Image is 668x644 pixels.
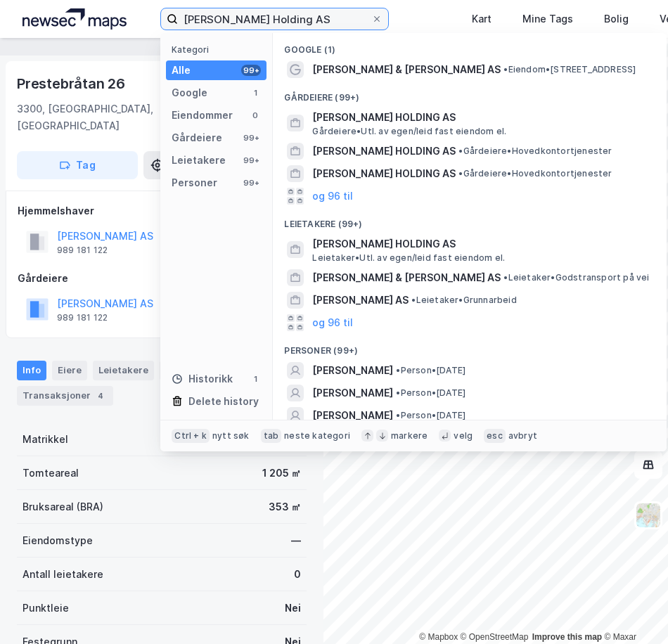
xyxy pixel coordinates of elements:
[23,600,69,617] div: Punktleie
[312,165,456,182] span: [PERSON_NAME] HOLDING AS
[172,129,222,146] div: Gårdeiere
[396,387,400,398] span: •
[17,101,227,134] div: 3300, [GEOGRAPHIC_DATA], [GEOGRAPHIC_DATA]
[291,532,301,549] div: —
[188,393,259,410] div: Delete history
[94,389,108,403] div: 4
[532,632,602,642] a: Improve this map
[57,312,108,323] div: 989 181 122
[294,566,301,583] div: 0
[250,87,261,98] div: 1
[241,65,261,76] div: 99+
[273,207,667,233] div: Leietakere (99+)
[262,465,301,482] div: 1 205 ㎡
[250,373,261,385] div: 1
[273,334,667,359] div: Personer (99+)
[23,498,103,515] div: Bruksareal (BRA)
[250,110,261,121] div: 0
[23,8,127,30] img: logo.a4113a55bc3d86da70a041830d287a7e.svg
[172,84,207,101] div: Google
[503,272,508,283] span: •
[458,168,463,179] span: •
[52,361,87,380] div: Eiere
[23,532,93,549] div: Eiendomstype
[172,152,226,169] div: Leietakere
[411,295,516,306] span: Leietaker • Grunnarbeid
[23,431,68,448] div: Matrikkel
[261,429,282,443] div: tab
[312,188,353,205] button: og 96 til
[312,407,393,424] span: [PERSON_NAME]
[269,498,301,515] div: 353 ㎡
[172,44,266,55] div: Kategori
[458,146,612,157] span: Gårdeiere • Hovedkontortjenester
[18,202,306,219] div: Hjemmelshaver
[604,11,629,27] div: Bolig
[17,386,113,406] div: Transaksjoner
[17,72,128,95] div: Prestebråtan 26
[57,245,108,256] div: 989 181 122
[241,155,261,166] div: 99+
[160,361,212,380] div: Datasett
[312,252,505,264] span: Leietaker • Utl. av egen/leid fast eiendom el.
[396,410,465,421] span: Person • [DATE]
[312,236,650,252] span: [PERSON_NAME] HOLDING AS
[312,61,501,78] span: [PERSON_NAME] & [PERSON_NAME] AS
[212,430,250,442] div: nytt søk
[273,33,667,58] div: Google (1)
[284,430,350,442] div: neste kategori
[508,430,537,442] div: avbryt
[172,107,233,124] div: Eiendommer
[503,272,649,283] span: Leietaker • Godstransport på vei
[458,146,463,156] span: •
[635,502,662,529] img: Z
[312,362,393,379] span: [PERSON_NAME]
[391,430,428,442] div: markere
[312,109,650,126] span: [PERSON_NAME] HOLDING AS
[396,365,465,376] span: Person • [DATE]
[17,361,46,380] div: Info
[172,371,233,387] div: Historikk
[273,81,667,106] div: Gårdeiere (99+)
[396,365,400,375] span: •
[454,430,473,442] div: velg
[522,11,573,27] div: Mine Tags
[503,64,508,75] span: •
[172,429,210,443] div: Ctrl + k
[312,126,506,137] span: Gårdeiere • Utl. av egen/leid fast eiendom el.
[18,270,306,287] div: Gårdeiere
[312,385,393,401] span: [PERSON_NAME]
[23,465,79,482] div: Tomteareal
[17,151,138,179] button: Tag
[503,64,636,75] span: Eiendom • [STREET_ADDRESS]
[461,632,529,642] a: OpenStreetMap
[172,62,191,79] div: Alle
[598,577,668,644] iframe: Chat Widget
[396,410,400,420] span: •
[484,429,506,443] div: esc
[285,600,301,617] div: Nei
[312,143,456,160] span: [PERSON_NAME] HOLDING AS
[241,177,261,188] div: 99+
[23,566,103,583] div: Antall leietakere
[312,269,501,286] span: [PERSON_NAME] & [PERSON_NAME] AS
[472,11,492,27] div: Kart
[458,168,612,179] span: Gårdeiere • Hovedkontortjenester
[312,314,353,331] button: og 96 til
[178,8,371,30] input: Søk på adresse, matrikkel, gårdeiere, leietakere eller personer
[419,632,458,642] a: Mapbox
[396,387,465,399] span: Person • [DATE]
[172,174,217,191] div: Personer
[411,295,416,305] span: •
[312,292,409,309] span: [PERSON_NAME] AS
[93,361,154,380] div: Leietakere
[241,132,261,143] div: 99+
